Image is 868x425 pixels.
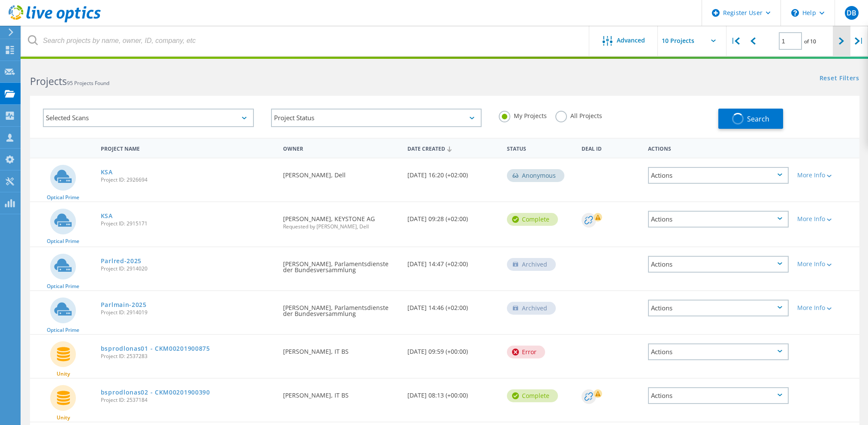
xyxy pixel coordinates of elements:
[30,74,67,88] b: Projects
[67,79,109,87] span: 95 Projects Found
[850,26,868,56] div: |
[648,256,789,273] div: Actions
[648,300,789,316] div: Actions
[279,202,403,238] div: [PERSON_NAME], KEYSTONE AG
[403,335,503,363] div: [DATE] 09:59 (+00:00)
[718,109,783,129] button: Search
[648,167,789,184] div: Actions
[101,213,113,219] a: KSA
[101,177,274,182] span: Project ID: 2926694
[101,169,113,175] a: KSA
[403,247,503,276] div: [DATE] 14:47 (+02:00)
[507,302,556,315] div: Archived
[101,258,142,264] a: Parlred-2025
[101,354,274,359] span: Project ID: 2537283
[555,111,602,119] label: All Projects
[847,9,856,16] span: DB
[101,221,274,226] span: Project ID: 2915171
[271,109,482,127] div: Project Status
[279,140,403,156] div: Owner
[57,371,70,376] span: Unity
[648,387,789,404] div: Actions
[403,291,503,319] div: [DATE] 14:46 (+02:00)
[279,379,403,407] div: [PERSON_NAME], IT BS
[507,258,556,271] div: Archived
[279,335,403,363] div: [PERSON_NAME], IT BS
[283,224,399,229] span: Requested by [PERSON_NAME], Dell
[577,140,644,156] div: Deal Id
[101,346,210,352] a: bsprodlonas01 - CKM00201900875
[403,202,503,231] div: [DATE] 09:28 (+02:00)
[279,158,403,187] div: [PERSON_NAME], Dell
[47,328,79,333] span: Optical Prime
[820,75,859,82] a: Reset Filters
[507,169,564,182] div: Anonymous
[403,379,503,407] div: [DATE] 08:13 (+00:00)
[648,343,789,360] div: Actions
[797,305,855,311] div: More Info
[101,302,147,308] a: Parlmain-2025
[403,140,503,156] div: Date Created
[648,211,789,228] div: Actions
[797,261,855,267] div: More Info
[499,111,547,119] label: My Projects
[791,9,799,17] svg: \n
[279,247,403,282] div: [PERSON_NAME], Parlamentsdienste der Bundesversammlung
[101,310,274,315] span: Project ID: 2914019
[101,389,210,395] a: bsprodlonas02 - CKM00201900390
[57,415,70,420] span: Unity
[726,26,744,56] div: |
[507,213,558,226] div: Complete
[101,398,274,403] span: Project ID: 2537184
[747,114,769,124] span: Search
[804,38,816,45] span: of 10
[47,239,79,244] span: Optical Prime
[403,158,503,187] div: [DATE] 16:20 (+02:00)
[9,18,101,24] a: Live Optics Dashboard
[507,346,545,358] div: Error
[21,26,590,56] input: Search projects by name, owner, ID, company, etc
[503,140,577,156] div: Status
[617,37,645,43] span: Advanced
[644,140,793,156] div: Actions
[507,389,558,402] div: Complete
[797,216,855,222] div: More Info
[47,284,79,289] span: Optical Prime
[101,266,274,271] span: Project ID: 2914020
[279,291,403,325] div: [PERSON_NAME], Parlamentsdienste der Bundesversammlung
[797,172,855,178] div: More Info
[47,195,79,200] span: Optical Prime
[96,140,279,156] div: Project Name
[43,109,254,127] div: Selected Scans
